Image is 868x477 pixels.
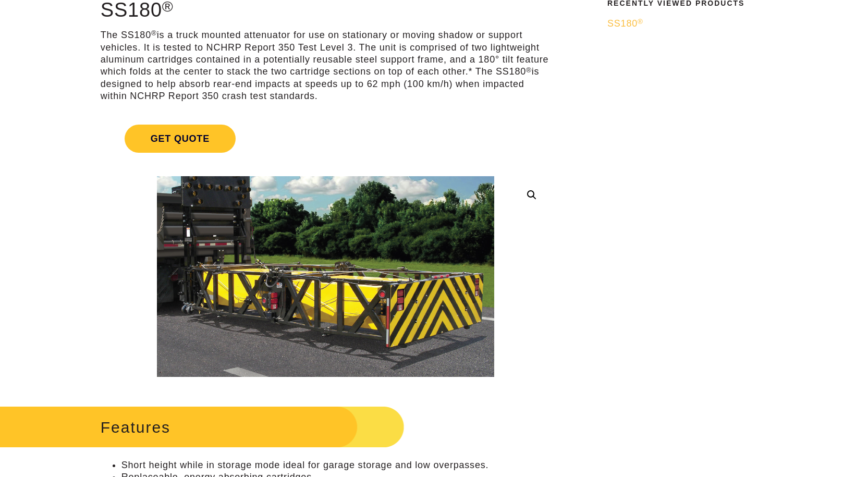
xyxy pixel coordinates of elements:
p: The SS180 is a truck mounted attenuator for use on stationary or moving shadow or support vehicle... [101,29,551,102]
sup: ® [638,18,643,26]
a: SS180® [607,18,788,30]
sup: ® [151,29,157,37]
span: SS180 [607,18,643,29]
a: Get Quote [101,112,551,165]
li: Short height while in storage mode ideal for garage storage and low overpasses. [121,459,551,471]
sup: ® [526,66,532,74]
span: Get Quote [125,125,236,153]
